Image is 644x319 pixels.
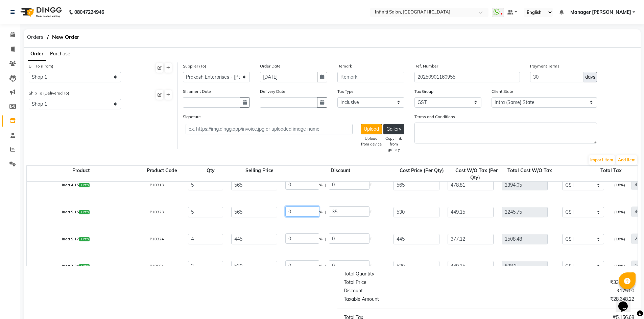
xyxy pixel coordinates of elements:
[22,260,130,271] div: Inoa 7.34
[319,234,323,245] span: %
[319,261,323,272] span: %
[616,292,637,312] iframe: chat widget
[325,261,326,272] span: |
[585,74,595,81] span: days
[369,234,372,245] span: F
[260,88,285,95] label: Delivery Date
[489,279,639,286] div: ₹33,980.00
[361,124,382,134] button: Upload
[130,233,184,244] div: P10324
[530,63,559,69] label: Payment Terms
[79,237,90,241] span: 1 PCS
[22,179,130,190] div: Inoa 4.15
[29,63,53,69] label: Bill To (From)
[79,183,90,187] span: 1 PCS
[325,180,326,191] span: |
[570,9,631,16] span: Manager [PERSON_NAME]
[609,179,626,190] div: (18%)
[414,63,438,69] label: Ref. Number
[383,136,404,153] div: Copy link from gallery
[369,207,372,218] span: F
[414,88,433,95] label: Tax Group
[489,296,639,303] div: ₹28,648.22
[22,233,130,244] div: Inoa 5.17
[49,31,82,43] span: New Order
[17,3,64,22] img: logo
[130,260,184,271] div: P10604
[22,206,130,217] div: Inoa 5.15
[189,167,232,181] div: Qty
[319,180,323,191] span: %
[339,279,489,286] div: Total Price
[337,63,352,69] label: Remark
[492,88,513,95] label: Client State
[616,155,637,165] button: Add Item
[260,63,281,69] label: Order Date
[414,72,520,82] input: Reference Number
[183,88,211,95] label: Shipment Date
[489,270,639,277] div: 75
[286,167,395,181] div: Discount
[414,114,455,120] label: Terms and Conditions
[503,167,557,181] div: Total Cost W/O Tax
[74,3,104,22] b: 08047224946
[29,90,69,96] label: Ship To (Delivered To)
[183,114,201,120] label: Signature
[454,166,498,182] span: Cost W/O Tax (Per Qty)
[24,31,47,43] span: Orders
[325,207,326,218] span: |
[339,296,489,303] div: Taxable Amount
[130,206,184,217] div: P10323
[398,166,445,175] span: Cost Price (Per Qty)
[79,210,90,214] span: 1 PCS
[337,88,354,95] label: Tax Type
[79,264,90,268] span: 1 PCS
[319,207,323,218] span: %
[339,270,489,277] div: Total Quantity
[369,261,372,272] span: F
[337,72,404,82] input: Remark
[589,155,615,165] button: Import Item
[489,287,639,294] div: ₹175.00
[30,51,43,57] span: Order
[135,167,189,181] div: Product Code
[130,179,184,190] div: P10313
[50,51,70,57] span: Purchase
[369,180,372,191] span: F
[609,233,626,244] div: (18%)
[361,136,382,147] div: Upload from device
[244,166,275,175] span: Selling Price
[183,63,206,69] label: Supplier (To)
[325,234,326,245] span: |
[186,124,352,134] input: ex. https://img.dingg.app/invoice.jpg or uploaded image name
[609,206,626,217] div: (18%)
[383,124,404,134] button: Gallery
[339,287,489,294] div: Discount
[27,167,135,181] div: Product
[609,260,626,271] div: (18%)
